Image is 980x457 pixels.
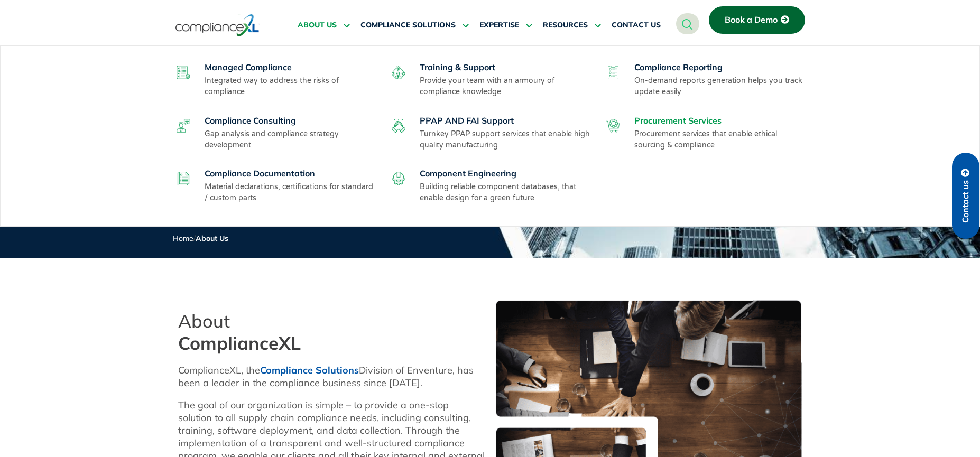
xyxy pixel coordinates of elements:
a: RESOURCES [543,13,601,38]
span: / [173,234,228,243]
span: ABOUT US [298,21,337,30]
a: Book a Demo [709,6,805,34]
span: ComplianceXL [178,332,301,355]
p: ComplianceXL, the Division of Enventure, has been a leader in the compliance business since [DATE]. [178,364,485,389]
a: navsearch-button [676,13,699,34]
img: ppaf-fai.svg [392,119,405,133]
a: Component Engineering [420,168,516,179]
img: component-engineering.svg [392,172,405,185]
a: Compliance Reporting [634,62,723,72]
a: CONTACT US [612,13,661,38]
span: COMPLIANCE SOLUTIONS [360,21,456,30]
img: managed-compliance.svg [177,66,190,79]
p: Turnkey PPAP support services that enable high quality manufacturing [420,128,593,151]
a: Contact us [952,153,979,239]
a: COMPLIANCE SOLUTIONS [360,13,469,38]
span: About Us [196,234,228,243]
a: PPAP AND FAI Support [420,115,514,126]
p: Provide your team with an armoury of compliance knowledge [420,75,593,97]
span: EXPERTISE [479,21,519,30]
a: Compliance Consulting [205,115,296,126]
p: Integrated way to address the risks of compliance [205,75,377,97]
h2: About [178,310,485,355]
p: Gap analysis and compliance strategy development [205,128,377,151]
span: CONTACT US [612,21,661,30]
img: compliance-reporting.svg [606,66,620,79]
img: compliance-consulting.svg [177,119,190,133]
a: Compliance Solutions [260,364,359,376]
a: Compliance Documentation [205,168,315,179]
img: training-support.svg [392,66,405,79]
span: RESOURCES [543,21,588,30]
a: Procurement Services [634,115,722,126]
a: EXPERTISE [479,13,532,38]
a: Home [173,234,193,243]
p: Material declarations, certifications for standard / custom parts [205,181,377,203]
img: procurement-services.svg [606,119,620,133]
a: ABOUT US [298,13,350,38]
a: Training & Support [420,62,495,72]
span: Contact us [961,180,970,223]
p: On-demand reports generation helps you track update easily [634,75,807,97]
a: Managed Compliance [205,62,292,72]
p: Procurement services that enable ethical sourcing & compliance [634,128,807,151]
p: Building reliable component databases, that enable design for a green future [420,181,593,203]
img: logo-one.svg [175,13,260,38]
span: Book a Demo [725,15,778,25]
img: compliance-documentation.svg [177,172,190,185]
